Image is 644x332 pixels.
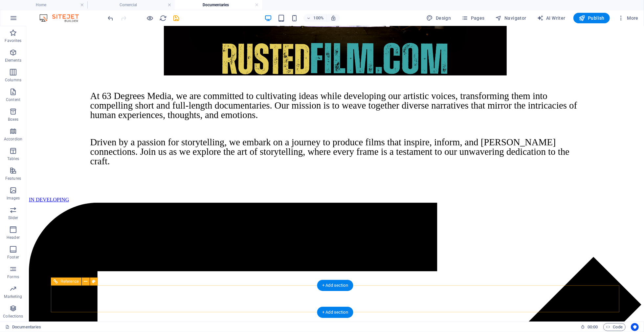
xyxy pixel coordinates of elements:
[631,323,639,331] button: Usercentrics
[603,323,626,331] button: Code
[8,215,18,220] p: Slider
[60,280,78,283] span: Reference
[175,1,262,9] h4: Documentaries
[38,14,87,22] img: Editor Logo
[160,14,167,22] i: Reload page
[459,13,487,23] button: Pages
[159,14,167,22] button: reload
[87,1,175,9] h4: Comercial
[534,13,568,23] button: AI Writer
[173,14,180,22] i: Save (Ctrl+S)
[581,323,598,331] h6: Session time
[592,324,593,329] span: :
[6,97,20,102] p: Content
[107,14,115,22] i: Undo: Move elements (Ctrl+Z)
[7,196,20,201] p: Images
[493,13,529,23] button: Navigator
[461,15,484,21] span: Pages
[5,323,41,331] a: Click to cancel selection. Double-click to open Pages
[303,14,327,22] button: 100%
[573,13,610,23] button: Publish
[537,15,566,21] span: AI Writer
[618,15,638,21] span: More
[7,235,20,240] p: Header
[7,274,19,280] p: Forms
[7,156,19,161] p: Tables
[313,14,324,22] h6: 100%
[172,14,180,22] button: save
[4,136,22,142] p: Accordion
[317,307,353,318] div: + Add section
[5,77,21,83] p: Columns
[579,15,605,21] span: Publish
[495,15,526,21] span: Navigator
[146,14,154,22] button: Click here to leave preview mode and continue editing
[427,15,451,21] span: Design
[8,117,19,122] p: Boxes
[5,58,22,63] p: Elements
[317,280,353,291] div: + Add section
[5,38,21,43] p: Favorites
[588,323,598,331] span: 00 00
[606,323,623,331] span: Code
[7,255,19,260] p: Footer
[107,14,115,22] button: undo
[330,15,336,21] i: On resize automatically adjust zoom level to fit chosen device.
[3,314,23,319] p: Collections
[424,13,454,23] div: Design (Ctrl+Alt+Y)
[5,176,21,181] p: Features
[424,13,454,23] button: Design
[615,13,641,23] button: More
[4,294,22,299] p: Marketing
